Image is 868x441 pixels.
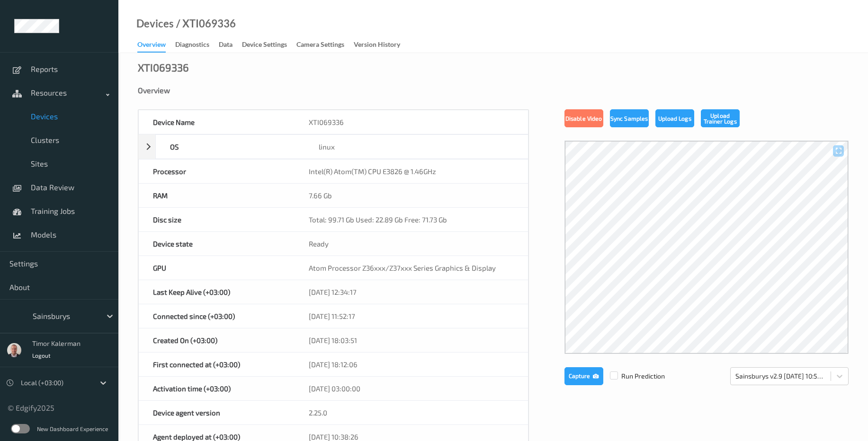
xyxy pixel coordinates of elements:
[138,86,849,95] div: Overview
[603,371,665,381] span: Run Prediction
[139,256,295,280] div: GPU
[295,208,528,231] div: Total: 99.71 Gb Used: 22.89 Gb Free: 71.73 Gb
[136,19,174,28] a: Devices
[655,109,694,127] button: Upload Logs
[139,304,295,328] div: Connected since (+03:00)
[139,280,295,304] div: Last Keep Alive (+03:00)
[139,208,295,231] div: Disc size
[138,62,189,72] div: XTI069336
[295,328,528,352] div: [DATE] 18:03:51
[156,135,304,159] div: OS
[175,40,209,52] div: Diagnostics
[175,38,219,52] a: Diagnostics
[242,38,296,52] a: Device Settings
[296,40,344,52] div: Camera Settings
[295,232,528,256] div: Ready
[295,184,528,207] div: 7.66 Gb
[701,109,740,127] button: Upload Trainer Logs
[295,110,528,134] div: XTI069336
[139,232,295,256] div: Device state
[219,38,242,52] a: Data
[138,134,528,159] div: OSlinux
[219,40,233,52] div: Data
[354,40,400,52] div: Version History
[296,38,354,52] a: Camera Settings
[610,109,649,127] button: Sync Samples
[139,353,295,376] div: First connected at (+03:00)
[295,280,528,304] div: [DATE] 12:34:17
[354,38,410,52] a: Version History
[174,19,236,28] div: / XTI069336
[295,159,528,183] div: Intel(R) Atom(TM) CPU E3826 @ 1.46GHz
[564,367,603,385] button: Capture
[137,40,166,53] div: Overview
[295,401,528,424] div: 2.25.0
[139,110,295,134] div: Device Name
[242,40,287,52] div: Device Settings
[139,159,295,183] div: Processor
[139,184,295,207] div: RAM
[137,38,175,53] a: Overview
[295,304,528,328] div: [DATE] 11:52:17
[139,328,295,352] div: Created On (+03:00)
[295,353,528,376] div: [DATE] 18:12:06
[139,401,295,424] div: Device agent version
[564,109,603,127] button: Disable Video
[304,135,528,159] div: linux
[295,377,528,400] div: [DATE] 03:00:00
[295,256,528,280] div: Atom Processor Z36xxx/Z37xxx Series Graphics & Display
[139,377,295,400] div: Activation time (+03:00)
